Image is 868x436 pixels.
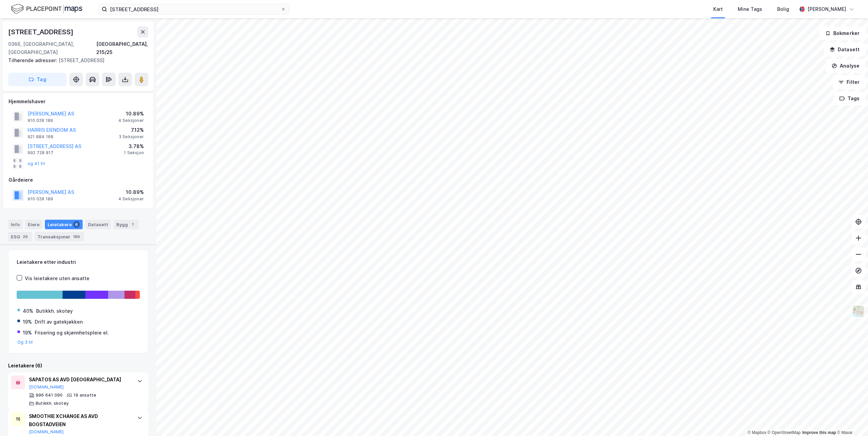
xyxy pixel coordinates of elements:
[73,221,80,228] div: 6
[35,318,83,326] div: Drift av gatekjøkken
[23,307,33,315] div: 40%
[834,403,868,436] div: Kontrollprogram for chat
[28,118,53,123] div: 910 028 189
[28,134,53,140] div: 921 884 168
[8,362,148,370] div: Leietakere (6)
[36,307,73,315] div: Butikkh. skotøy
[713,5,723,13] div: Kart
[11,3,82,15] img: logo.f888ab2527a4732fd821a326f86c7f29.svg
[118,188,144,196] div: 10.89%
[73,393,96,398] div: 19 ansatte
[738,5,762,13] div: Mine Tags
[36,401,69,406] div: Butikkh. skotøy
[23,318,32,326] div: 19%
[8,26,75,37] div: [STREET_ADDRESS]
[96,40,148,56] div: [GEOGRAPHIC_DATA], 215/25
[124,142,144,150] div: 3.78%
[824,43,865,56] button: Datasett
[35,232,84,241] div: Transaksjoner
[36,393,63,398] div: 996 641 090
[8,40,96,56] div: 0366, [GEOGRAPHIC_DATA], [GEOGRAPHIC_DATA]
[819,26,865,40] button: Bokmerker
[826,59,865,73] button: Analyse
[8,220,22,229] div: Info
[29,376,130,384] div: SAPATOS AS AVD [GEOGRAPHIC_DATA]
[124,150,144,156] div: 1 Seksjon
[119,134,144,140] div: 3 Seksjoner
[28,196,53,202] div: 910 028 189
[748,430,766,435] a: Mapbox
[9,97,148,106] div: Hjemmelshaver
[118,196,144,202] div: 4 Seksjoner
[118,118,144,123] div: 4 Seksjoner
[129,221,136,228] div: 1
[777,5,789,13] div: Bolig
[25,220,42,229] div: Eiere
[25,274,89,283] div: Vis leietakere uten ansatte
[35,329,109,337] div: Frisering og skjønnhetspleie el.
[9,176,148,184] div: Gårdeiere
[8,57,59,63] span: Tilhørende adresser:
[8,232,32,241] div: ESG
[85,220,111,229] div: Datasett
[834,403,868,436] iframe: Chat Widget
[852,305,865,318] img: Z
[28,150,53,156] div: 992 728 817
[114,220,139,229] div: Bygg
[833,75,865,89] button: Filter
[118,110,144,118] div: 10.89%
[802,430,836,435] a: Improve this map
[807,5,846,13] div: [PERSON_NAME]
[17,340,33,345] button: Og 3 til
[72,233,81,240] div: 189
[45,220,83,229] div: Leietakere
[17,258,140,266] div: Leietakere etter industri
[21,233,29,240] div: 26
[8,73,67,86] button: Tag
[8,56,143,65] div: [STREET_ADDRESS]
[29,384,64,390] button: [DOMAIN_NAME]
[768,430,801,435] a: OpenStreetMap
[23,329,32,337] div: 19%
[29,429,64,435] button: [DOMAIN_NAME]
[119,126,144,134] div: 7.12%
[107,4,281,14] input: Søk på adresse, matrikkel, gårdeiere, leietakere eller personer
[29,412,130,429] div: SMOOTHIE XCHANGE AS AVD BOGSTADVEIEN
[834,92,865,105] button: Tags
